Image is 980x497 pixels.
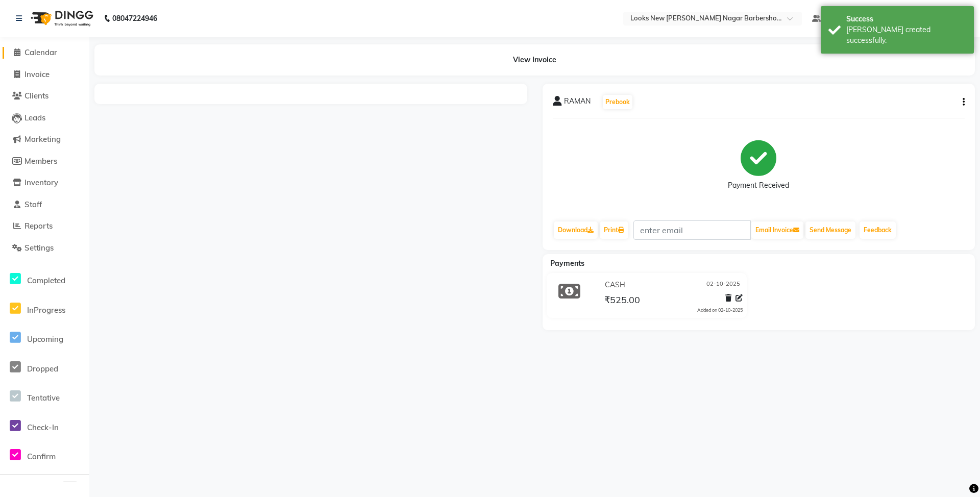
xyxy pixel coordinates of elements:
div: View Invoice [94,44,975,76]
a: Members [3,156,87,167]
span: Check-In [27,423,59,432]
span: Members [24,156,57,166]
span: ₹525.00 [604,294,640,308]
a: Settings [3,242,87,254]
span: RAMAN [564,96,591,110]
a: Invoice [3,69,87,81]
a: Inventory [3,177,87,189]
div: Added on 02-10-2025 [697,307,743,314]
span: Inventory [24,178,58,187]
b: 08047224946 [112,4,157,33]
span: InProgress [27,305,65,315]
span: Clients [24,91,48,101]
span: Calendar [24,47,57,57]
span: Leads [24,113,45,122]
span: Completed [27,276,65,285]
a: Staff [3,199,87,211]
span: Settings [24,243,54,253]
span: Tentative [27,393,60,403]
span: 02-10-2025 [706,280,740,290]
span: Bookings [3,481,31,489]
input: enter email [633,220,751,240]
button: Prebook [603,95,632,109]
a: Reports [3,220,87,232]
img: logo [26,4,96,33]
a: Marketing [3,134,87,145]
a: Download [554,221,598,239]
span: Upcoming [27,334,63,344]
span: Marketing [24,134,61,144]
a: Clients [3,90,87,102]
button: Email Invoice [751,221,803,239]
span: Invoice [24,69,50,79]
span: Staff [24,200,42,209]
div: Bill created successfully. [846,24,966,46]
div: Success [846,14,966,24]
a: Feedback [860,221,896,239]
div: Payment Received [728,180,789,191]
a: Print [600,221,628,239]
span: Dropped [27,364,58,374]
span: Reports [24,221,53,231]
a: Calendar [3,47,87,59]
span: CASH [605,280,625,290]
button: Send Message [805,221,855,239]
span: Payments [550,259,584,268]
a: Leads [3,112,87,124]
